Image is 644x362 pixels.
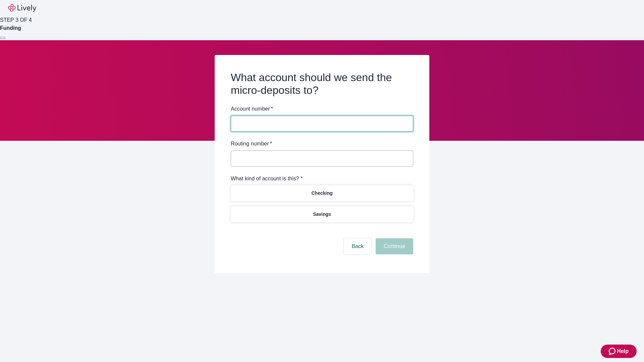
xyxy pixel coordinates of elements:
[601,345,637,358] button: Zendesk support iconHelp
[231,105,273,113] label: Account number
[231,206,413,222] button: Savings
[617,347,629,355] span: Help
[311,190,332,197] p: Checking
[343,238,372,254] button: Back
[313,211,331,218] p: Savings
[8,4,36,12] img: Lively
[231,185,413,201] button: Checking
[231,71,413,97] h2: What account should we send the micro-deposits to?
[231,140,272,148] label: Routing number
[609,347,617,355] svg: Zendesk support icon
[231,175,303,183] label: What kind of account is this? *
